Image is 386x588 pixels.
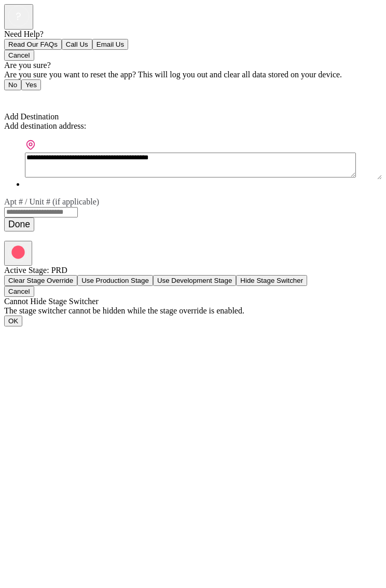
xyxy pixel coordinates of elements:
button: Done [4,217,34,231]
div: Add destination address: [4,121,382,131]
span: Back [10,93,27,102]
div: Are you sure? [4,61,382,70]
div: Cannot Hide Stage Switcher [4,297,382,306]
button: Call Us [62,39,92,50]
button: Hide Stage Switcher [236,275,307,286]
button: Cancel [4,50,34,61]
button: Use Production Stage [77,275,153,286]
span: Apt # / Unit # (if applicable) [4,197,99,206]
div: Need Help? [4,30,382,39]
button: Clear Stage Override [4,275,77,286]
div: Active Stage: PRD [4,266,382,275]
a: Back [4,93,27,102]
button: Email Us [92,39,128,50]
span: Add Destination [4,112,59,121]
button: No [4,79,21,90]
div: The stage switcher cannot be hidden while the stage override is enabled. [4,306,382,316]
button: OK [4,316,22,326]
button: Use Development Stage [153,275,236,286]
button: Cancel [4,286,34,297]
button: Read Our FAQs [4,39,62,50]
div: Are you sure you want to reset the app? This will log you out and clear all data stored on your d... [4,70,382,79]
button: Yes [21,79,41,90]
